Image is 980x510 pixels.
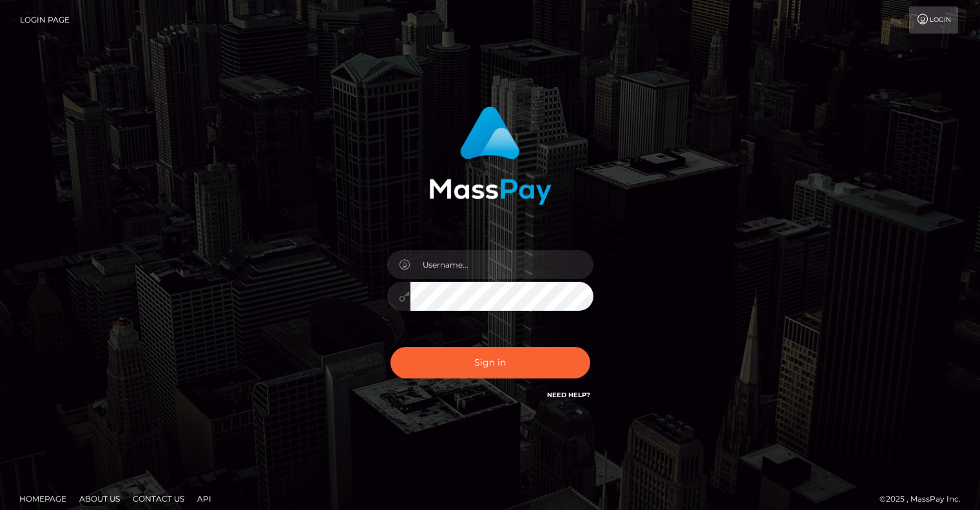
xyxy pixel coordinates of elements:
a: About Us [74,489,125,509]
a: API [192,489,216,509]
img: MassPay Login [429,106,552,205]
a: Contact Us [128,489,189,509]
a: Need Help? [547,391,590,399]
a: Login Page [20,6,70,34]
button: Sign in [390,347,590,378]
input: Username... [410,250,593,279]
a: Homepage [14,489,72,509]
a: Login [909,6,958,34]
div: © 2025 , MassPay Inc. [879,492,970,506]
